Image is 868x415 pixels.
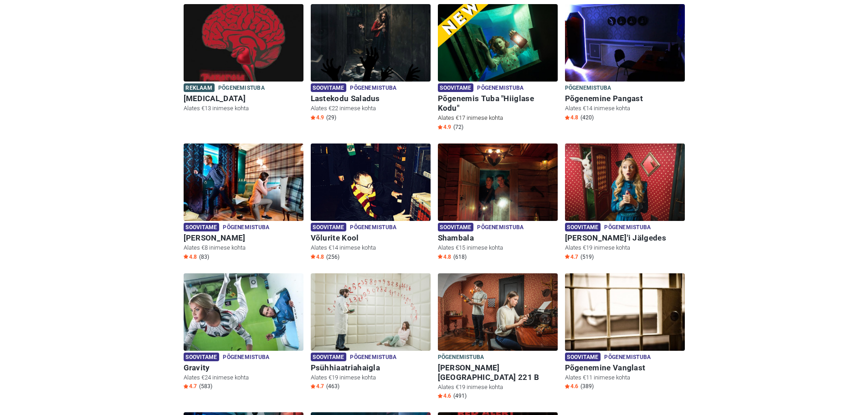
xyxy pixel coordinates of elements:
[184,143,303,262] a: Sherlock Holmes Soovitame Põgenemistuba [PERSON_NAME] Alates €8 inimese kohta Star4.8 (83)
[311,374,431,382] p: Alates €19 inimese kohta
[311,114,324,121] span: 4.9
[184,223,220,231] span: Soovitame
[565,114,578,121] span: 4.8
[311,244,431,252] p: Alates €14 inimese kohta
[477,223,524,233] span: Põgenemistuba
[311,143,431,262] a: Võlurite Kool Soovitame Põgenemistuba Võlurite Kool Alates €14 inimese kohta Star4.8 (256)
[184,94,303,103] h6: [MEDICAL_DATA]
[311,384,315,389] img: Star
[438,353,484,363] span: Põgenemistuba
[438,394,442,398] img: Star
[184,104,303,113] p: Alates €13 inimese kohta
[184,83,215,92] span: Reklaam
[184,353,220,361] span: Soovitame
[184,273,303,351] img: Gravity
[565,104,685,113] p: Alates €14 inimese kohta
[438,4,558,82] img: Põgenemis Tuba "Hiiglase Kodu"
[580,114,594,121] span: (420)
[453,392,467,400] span: (491)
[311,253,324,261] span: 4.8
[311,363,431,373] h6: Psühhiaatriahaigla
[565,143,685,262] a: Alice'i Jälgedes Soovitame Põgenemistuba [PERSON_NAME]'i Jälgedes Alates €19 inimese kohta Star4....
[311,143,431,221] img: Võlurite Kool
[326,383,339,390] span: (463)
[218,83,265,93] span: Põgenemistuba
[438,123,451,131] span: 4.9
[311,4,431,82] img: Lastekodu Saladus
[311,254,315,259] img: Star
[565,273,685,351] img: Põgenemine Vanglast
[184,244,303,252] p: Alates €8 inimese kohta
[184,4,303,114] a: Paranoia Reklaam Põgenemistuba [MEDICAL_DATA] Alates €13 inimese kohta
[350,83,396,93] span: Põgenemistuba
[438,233,558,243] h6: Shambala
[604,223,651,233] span: Põgenemistuba
[311,83,347,92] span: Soovitame
[311,273,431,392] a: Psühhiaatriahaigla Soovitame Põgenemistuba Psühhiaatriahaigla Alates €19 inimese kohta Star4.7 (463)
[565,94,685,103] h6: Põgenemine Pangast
[184,273,303,392] a: Gravity Soovitame Põgenemistuba Gravity Alates €24 inimese kohta Star4.7 (583)
[326,114,336,121] span: (29)
[565,83,611,93] span: Põgenemistuba
[184,383,197,390] span: 4.7
[565,273,685,392] a: Põgenemine Vanglast Soovitame Põgenemistuba Põgenemine Vanglast Alates €11 inimese kohta Star4.6 ...
[326,253,339,261] span: (256)
[223,353,269,363] span: Põgenemistuba
[438,94,558,113] h6: Põgenemis Tuba "Hiiglase Kodu"
[438,254,442,259] img: Star
[184,253,197,261] span: 4.8
[311,4,431,123] a: Lastekodu Saladus Soovitame Põgenemistuba Lastekodu Saladus Alates €22 inimese kohta Star4.9 (29)
[184,233,303,243] h6: [PERSON_NAME]
[311,223,347,231] span: Soovitame
[565,233,685,243] h6: [PERSON_NAME]'i Jälgedes
[438,143,558,262] a: Shambala Soovitame Põgenemistuba Shambala Alates €15 inimese kohta Star4.8 (618)
[604,353,651,363] span: Põgenemistuba
[199,383,212,390] span: (583)
[311,273,431,351] img: Psühhiaatriahaigla
[311,353,347,361] span: Soovitame
[311,104,431,113] p: Alates €22 inimese kohta
[184,384,188,389] img: Star
[184,143,303,221] img: Sherlock Holmes
[565,353,601,361] span: Soovitame
[438,383,558,391] p: Alates €19 inimese kohta
[438,244,558,252] p: Alates €15 inimese kohta
[580,253,594,261] span: (519)
[438,125,442,129] img: Star
[438,114,558,122] p: Alates €17 inimese kohta
[311,115,315,120] img: Star
[438,273,558,402] a: Baker Street 221 B Põgenemistuba [PERSON_NAME][GEOGRAPHIC_DATA] 221 B Alates €19 inimese kohta St...
[184,374,303,382] p: Alates €24 inimese kohta
[184,254,188,259] img: Star
[311,94,431,103] h6: Lastekodu Saladus
[565,374,685,382] p: Alates €11 inimese kohta
[438,363,558,382] h6: [PERSON_NAME][GEOGRAPHIC_DATA] 221 B
[223,223,269,233] span: Põgenemistuba
[184,363,303,373] h6: Gravity
[565,4,685,82] img: Põgenemine Pangast
[311,383,324,390] span: 4.7
[311,233,431,243] h6: Võlurite Kool
[580,383,594,390] span: (389)
[565,383,578,390] span: 4.6
[565,244,685,252] p: Alates €19 inimese kohta
[438,223,474,231] span: Soovitame
[565,363,685,373] h6: Põgenemine Vanglast
[184,4,303,82] img: Paranoia
[438,253,451,261] span: 4.8
[565,253,578,261] span: 4.7
[453,253,467,261] span: (618)
[438,4,558,133] a: Põgenemis Tuba "Hiiglase Kodu" Soovitame Põgenemistuba Põgenemis Tuba "Hiiglase Kodu" Alates €17 ...
[438,273,558,351] img: Baker Street 221 B
[565,223,601,231] span: Soovitame
[199,253,209,261] span: (83)
[565,384,570,389] img: Star
[438,83,474,92] span: Soovitame
[350,223,396,233] span: Põgenemistuba
[565,254,570,259] img: Star
[438,143,558,221] img: Shambala
[477,83,524,93] span: Põgenemistuba
[350,353,396,363] span: Põgenemistuba
[565,143,685,221] img: Alice'i Jälgedes
[453,123,463,131] span: (72)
